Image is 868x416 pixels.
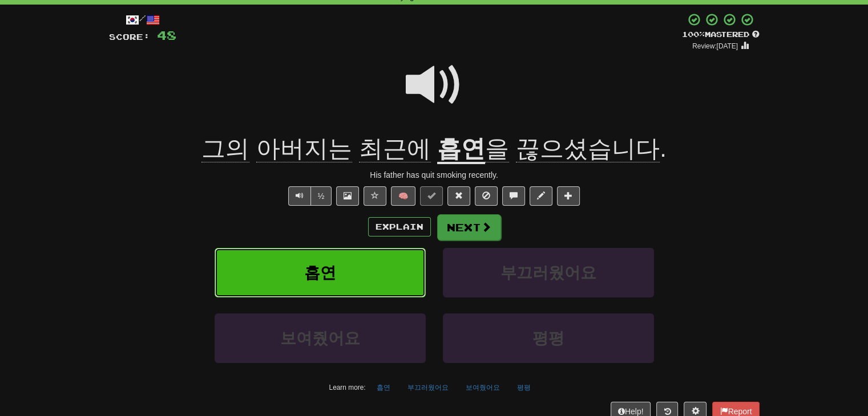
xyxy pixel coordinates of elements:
div: / [109,13,176,27]
span: Score: [109,32,150,42]
button: Reset to 0% Mastered (alt+r) [447,186,470,206]
button: 평평 [511,379,537,396]
span: 최근에 [359,135,431,162]
button: Show image (alt+x) [336,186,359,206]
button: Next [437,214,501,240]
button: 🧠 [391,186,415,206]
span: 을 [485,135,509,162]
div: Mastered [682,30,760,40]
span: 아버지는 [256,135,352,162]
div: Text-to-speech controls [286,186,332,206]
button: 부끄러웠어요 [443,248,654,297]
button: Ignore sentence (alt+i) [475,186,498,206]
span: 그의 [201,135,249,162]
button: 흡연 [215,248,426,297]
span: 끊으셨습니다 [516,135,660,162]
button: Discuss sentence (alt+u) [502,186,525,206]
u: 흡연 [437,135,485,164]
button: Add to collection (alt+a) [557,186,580,206]
button: Explain [368,217,431,236]
button: 보여줬어요 [459,379,506,396]
button: Play sentence audio (ctl+space) [288,186,311,206]
button: ½ [310,186,332,206]
span: . [485,135,666,162]
span: 부끄러웠어요 [500,264,596,282]
span: 48 [157,28,176,42]
span: 평평 [532,329,564,347]
small: Review: [DATE] [692,42,738,50]
div: His father has quit smoking recently. [109,169,760,181]
button: Favorite sentence (alt+f) [364,186,386,206]
button: Edit sentence (alt+d) [530,186,552,206]
span: 흡연 [304,264,336,282]
button: 평평 [443,313,654,363]
span: 100 % [682,30,705,39]
button: 부끄러웠어요 [401,379,455,396]
button: 흡연 [370,379,397,396]
span: 보여줬어요 [280,329,360,347]
button: 보여줬어요 [215,313,426,363]
small: Learn more: [329,384,365,391]
button: Set this sentence to 100% Mastered (alt+m) [420,186,443,206]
